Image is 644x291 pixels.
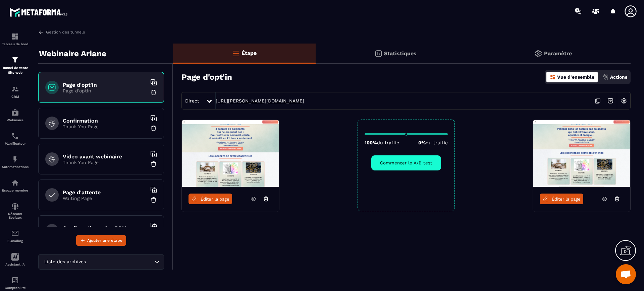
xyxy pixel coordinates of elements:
[2,212,29,219] p: Réseaux Sociaux
[11,276,19,284] img: accountant
[63,88,147,93] p: Page d'optin
[150,161,157,167] img: trash
[2,248,29,271] a: Assistant IA
[540,194,583,204] a: Éditer la page
[241,50,257,56] p: Étape
[544,50,572,57] p: Paramètre
[11,179,19,187] img: automations
[63,196,147,201] p: Waiting Page
[63,118,147,124] h6: Confirmation
[150,125,157,132] img: trash
[2,127,29,150] a: schedulerschedulerPlanificateur
[426,140,448,145] span: du traffic
[9,6,70,18] img: logo
[550,74,556,80] img: dashboard-orange.40269519.svg
[39,47,106,60] p: Webinaire Ariane
[533,120,630,187] img: image
[2,118,29,122] p: Webinaire
[11,32,19,41] img: formation
[11,85,19,93] img: formation
[365,140,399,145] p: 100%
[603,74,609,80] img: actions.d6e523a2.png
[2,27,29,51] a: formationformationTableau de bord
[2,150,29,174] a: automationsautomationsAutomatisations
[87,237,122,244] span: Ajouter une étape
[2,66,29,75] p: Tunnel de vente Site web
[374,50,382,58] img: stats.20deebd0.svg
[2,197,29,224] a: social-networksocial-networkRéseaux Sociaux
[2,95,29,98] p: CRM
[150,197,157,203] img: trash
[2,263,29,266] p: Assistant IA
[2,174,29,197] a: automationsautomationsEspace membre
[2,42,29,46] p: Tableau de bord
[2,51,29,80] a: formationformationTunnel de vente Site web
[63,124,147,129] p: Thank You Page
[63,189,147,196] h6: Page d'attente
[11,155,19,163] img: automations
[2,142,29,145] p: Planificateur
[534,50,542,58] img: setting-gr.5f69749f.svg
[610,74,627,80] p: Actions
[2,189,29,192] p: Espace membre
[182,120,279,187] img: image
[232,49,240,57] img: bars-o.4a397970.svg
[63,82,147,88] h6: Page d'opt'in
[552,197,581,202] span: Éditer la page
[384,50,417,57] p: Statistiques
[181,72,232,82] h3: Page d'opt'in
[43,258,87,266] span: Liste des archives
[150,89,157,96] img: trash
[371,155,441,170] button: Commencer le A/B test
[185,98,199,103] span: Direct
[201,197,229,202] span: Éditer la page
[76,235,126,246] button: Ajouter une étape
[87,258,153,266] input: Search for option
[2,103,29,127] a: automationsautomationsWebinaire
[63,225,147,231] h6: Confirmation prise RDV
[11,132,19,140] img: scheduler
[2,165,29,169] p: Automatisations
[38,29,85,35] a: Gestion des tunnels
[189,194,232,204] a: Éditer la page
[11,56,19,64] img: formation
[377,140,399,145] span: du traffic
[11,108,19,117] img: automations
[616,264,636,284] div: Ouvrir le chat
[418,140,448,145] p: 0%
[2,239,29,243] p: E-mailing
[557,74,594,80] p: Vue d'ensemble
[11,229,19,237] img: email
[618,94,630,107] img: setting-w.858f3a88.svg
[2,224,29,248] a: emailemailE-mailing
[63,153,147,160] h6: Video avant webinaire
[604,94,617,107] img: arrow-next.bcc2205e.svg
[2,286,29,290] p: Comptabilité
[38,29,44,35] img: arrow
[2,80,29,103] a: formationformationCRM
[63,160,147,165] p: Thank You Page
[216,98,304,103] a: [URL][PERSON_NAME][DOMAIN_NAME]
[11,202,19,210] img: social-network
[38,254,164,270] div: Search for option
